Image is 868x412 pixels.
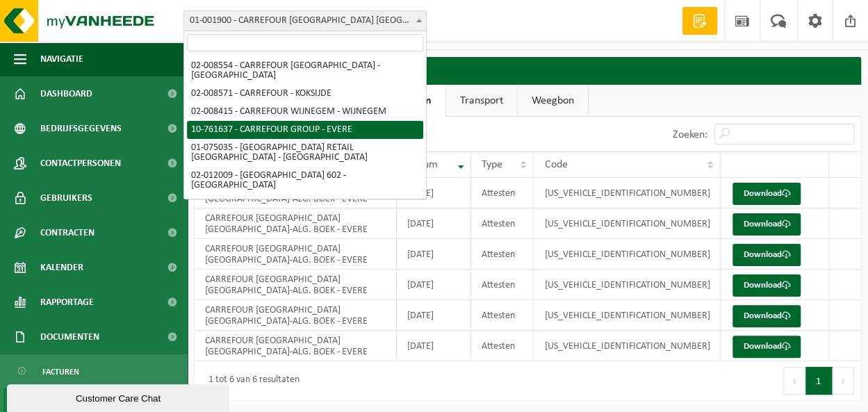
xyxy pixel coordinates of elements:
[482,159,502,170] span: Type
[40,320,99,354] span: Documenten
[534,270,721,300] td: [US_VEHICLE_IDENTIFICATION_NUMBER]
[446,85,517,117] a: Transport
[534,331,721,361] td: [US_VEHICLE_IDENTIFICATION_NUMBER]
[732,336,801,358] a: Download
[3,358,184,384] a: Facturen
[534,208,721,239] td: [US_VEHICLE_IDENTIFICATION_NUMBER]
[732,183,801,205] a: Download
[195,208,397,239] td: CARREFOUR [GEOGRAPHIC_DATA] [GEOGRAPHIC_DATA]-ALG. BOEK - EVERE
[397,239,471,270] td: [DATE]
[202,368,300,393] div: 1 tot 6 van 6 resultaten
[7,381,232,412] iframe: chat widget
[534,300,721,331] td: [US_VEHICLE_IDENTIFICATION_NUMBER]
[42,359,79,385] span: Facturen
[783,367,805,395] button: Previous
[195,331,397,361] td: CARREFOUR [GEOGRAPHIC_DATA] [GEOGRAPHIC_DATA]-ALG. BOEK - EVERE
[471,239,534,270] td: Attesten
[397,208,471,239] td: [DATE]
[187,85,423,103] li: 02-008571 - CARREFOUR - KOKSIJDE
[471,331,534,361] td: Attesten
[518,85,588,117] a: Weegbon
[40,250,83,285] span: Kalender
[471,270,534,300] td: Attesten
[187,195,423,232] li: 01-001900 - CARREFOUR [GEOGRAPHIC_DATA] [GEOGRAPHIC_DATA]-[GEOGRAPHIC_DATA]. BOEK - EVERE
[732,213,801,236] a: Download
[40,215,95,250] span: Contracten
[195,57,861,84] h2: Documenten
[397,270,471,300] td: [DATE]
[187,121,423,139] li: 10-761637 - CARREFOUR GROUP - EVERE
[187,103,423,121] li: 02-008415 - CARREFOUR WIJNEGEM - WIJNEGEM
[40,42,83,76] span: Navigatie
[805,367,833,395] button: 1
[673,129,707,140] label: Zoeken:
[40,111,122,146] span: Bedrijfsgegevens
[187,167,423,195] li: 02-012009 - [GEOGRAPHIC_DATA] 602 - [GEOGRAPHIC_DATA]
[471,208,534,239] td: Attesten
[40,146,121,181] span: Contactpersonen
[833,367,854,395] button: Next
[187,139,423,167] li: 01-075035 - [GEOGRAPHIC_DATA] RETAIL [GEOGRAPHIC_DATA] - [GEOGRAPHIC_DATA]
[397,178,471,208] td: [DATE]
[183,10,427,31] span: 01-001900 - CARREFOUR BELGIUM NV-ALG. BOEK - EVERE
[184,11,426,31] span: 01-001900 - CARREFOUR BELGIUM NV-ALG. BOEK - EVERE
[187,57,423,85] li: 02-008554 - CARREFOUR [GEOGRAPHIC_DATA] - [GEOGRAPHIC_DATA]
[40,285,94,320] span: Rapportage
[195,270,397,300] td: CARREFOUR [GEOGRAPHIC_DATA] [GEOGRAPHIC_DATA]-ALG. BOEK - EVERE
[732,244,801,266] a: Download
[195,239,397,270] td: CARREFOUR [GEOGRAPHIC_DATA] [GEOGRAPHIC_DATA]-ALG. BOEK - EVERE
[732,274,801,297] a: Download
[40,76,92,111] span: Dashboard
[732,305,801,327] a: Download
[397,300,471,331] td: [DATE]
[534,239,721,270] td: [US_VEHICLE_IDENTIFICATION_NUMBER]
[195,300,397,331] td: CARREFOUR [GEOGRAPHIC_DATA] [GEOGRAPHIC_DATA]-ALG. BOEK - EVERE
[544,159,567,170] span: Code
[471,300,534,331] td: Attesten
[40,181,92,215] span: Gebruikers
[397,331,471,361] td: [DATE]
[471,178,534,208] td: Attesten
[534,178,721,208] td: [US_VEHICLE_IDENTIFICATION_NUMBER]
